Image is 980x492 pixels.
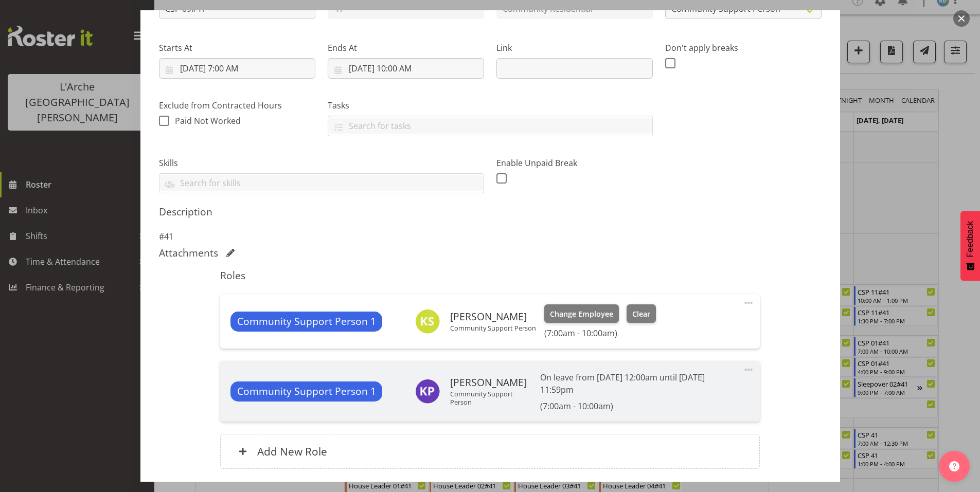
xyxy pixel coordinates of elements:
p: On leave from [DATE] 12:00am until [DATE] 11:59pm [540,371,733,396]
h6: Add New Role [257,445,327,458]
p: #41 [159,230,822,243]
span: Community Support Person 1 [237,314,376,329]
label: Enable Unpaid Break [496,157,653,169]
span: Community Support Person 1 [237,384,376,399]
label: Don't apply breaks [665,42,822,54]
input: Search for skills [159,175,484,191]
h6: [PERSON_NAME] [450,311,536,322]
h6: [PERSON_NAME] [450,377,532,388]
img: krishnaben-patel9613.jpg [415,379,440,404]
label: Starts At [159,42,315,54]
img: kalpana-sapkota11556.jpg [415,309,440,334]
label: Skills [159,157,484,169]
button: Change Employee [544,304,619,323]
h6: (7:00am - 10:00am) [544,328,655,338]
p: Community Support Person [450,324,536,332]
span: Clear [632,308,650,320]
button: Feedback - Show survey [960,211,980,281]
h5: Roles [220,269,760,282]
label: Exclude from Contracted Hours [159,99,315,112]
label: Tasks [328,99,653,112]
h5: Attachments [159,247,218,259]
h5: Description [159,206,822,218]
button: Clear [627,304,656,323]
span: Feedback [966,221,975,257]
span: Paid Not Worked [175,115,241,126]
input: Click to select... [159,58,315,79]
span: Change Employee [550,308,613,320]
label: Ends At [328,42,484,54]
img: help-xxl-2.png [949,461,959,471]
input: Click to select... [328,58,484,79]
p: Community Support Person [450,390,532,406]
label: Link [496,42,653,54]
input: Search for tasks [328,118,652,134]
h6: (7:00am - 10:00am) [540,401,733,411]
